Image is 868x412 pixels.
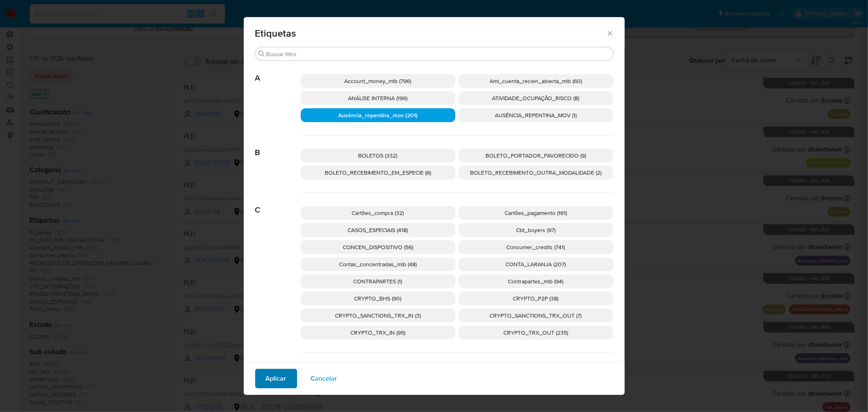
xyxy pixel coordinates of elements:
[301,166,455,180] div: BOLETO_RECEBIMENTO_EM_ESPECIE (6)
[255,193,301,215] span: C
[301,74,455,88] div: Account_money_mlb (796)
[255,61,301,83] span: A
[507,243,565,251] span: Consumer_credits (741)
[301,291,455,305] div: CRYPTO_BHS (90)
[513,294,559,302] span: CRYPTO_P2P (38)
[490,311,582,320] span: CRYPTO_SANCTIONS_TRX_OUT (7)
[459,291,613,305] div: CRYPTO_P2P (38)
[459,257,613,271] div: CONTA_LARANJA (207)
[459,108,613,122] div: AUSÊNCIA_REPENTINA_MOV (1)
[516,226,555,234] span: Cbt_buyers (97)
[606,29,613,37] button: Cerrar
[459,274,613,288] div: Contrapartes_mlb (94)
[354,294,402,302] span: CRYPTO_BHS (90)
[258,50,265,57] button: Buscar
[350,329,405,337] span: CRYPTO_TRX_IN (95)
[267,50,610,58] input: Buscar filtro
[338,111,418,119] span: Ausência_repentina_mov (201)
[348,94,408,102] span: ANÁLISE INTERNA (196)
[301,274,455,288] div: CONTRAPARTES (1)
[506,260,566,268] span: CONTA_LARANJA (207)
[459,166,613,180] div: BOLETO_RECEBIMENTO_OUTRA_MODALIDADE (2)
[301,223,455,237] div: CASOS_ESPECIAIS (418)
[508,277,564,285] span: Contrapartes_mlb (94)
[492,94,579,102] span: ATIVIDADE_OCUPAÇÃO_RISCO (8)
[352,209,404,217] span: Cartões_compra (32)
[343,243,413,251] span: CONCEN_DISPOSITIVO (56)
[490,77,582,85] span: Aml_cuenta_recien_abierta_mlb (60)
[354,277,402,285] span: CONTRAPARTES (1)
[301,309,455,322] div: CRYPTO_SANCTIONS_TRX_IN (3)
[325,169,431,177] span: BOLETO_RECEBIMENTO_EM_ESPECIE (6)
[301,91,455,105] div: ANÁLISE INTERNA (196)
[300,369,348,388] button: Cancelar
[485,151,586,160] span: BOLETO_PORTADOR_FAVORECIDO (9)
[505,209,567,217] span: Cartões_pagamento (161)
[359,151,398,160] span: BOLETOS (332)
[459,149,613,162] div: BOLETO_PORTADOR_FAVORECIDO (9)
[459,91,613,105] div: ATIVIDADE_OCUPAÇÃO_RISCO (8)
[459,206,613,220] div: Cartões_pagamento (161)
[301,206,455,220] div: Cartões_compra (32)
[301,240,455,254] div: CONCEN_DISPOSITIVO (56)
[345,77,411,85] span: Account_money_mlb (796)
[470,169,601,177] span: BOLETO_RECEBIMENTO_OUTRA_MODALIDADE (2)
[459,74,613,88] div: Aml_cuenta_recien_abierta_mlb (60)
[503,329,568,337] span: CRYPTO_TRX_OUT (235)
[301,108,455,122] div: Ausência_repentina_mov (201)
[348,226,408,234] span: CASOS_ESPECIAIS (418)
[459,223,613,237] div: Cbt_buyers (97)
[311,370,337,388] span: Cancelar
[255,369,297,388] button: Aplicar
[335,311,421,320] span: CRYPTO_SANCTIONS_TRX_IN (3)
[255,353,301,375] span: D
[339,260,417,268] span: Contas_concentradas_mlb (48)
[459,240,613,254] div: Consumer_credits (741)
[459,309,613,322] div: CRYPTO_SANCTIONS_TRX_OUT (7)
[495,111,577,119] span: AUSÊNCIA_REPENTINA_MOV (1)
[301,149,455,162] div: BOLETOS (332)
[255,136,301,158] span: B
[301,326,455,340] div: CRYPTO_TRX_IN (95)
[459,326,613,340] div: CRYPTO_TRX_OUT (235)
[266,370,286,388] span: Aplicar
[301,257,455,271] div: Contas_concentradas_mlb (48)
[255,28,606,38] span: Etiquetas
